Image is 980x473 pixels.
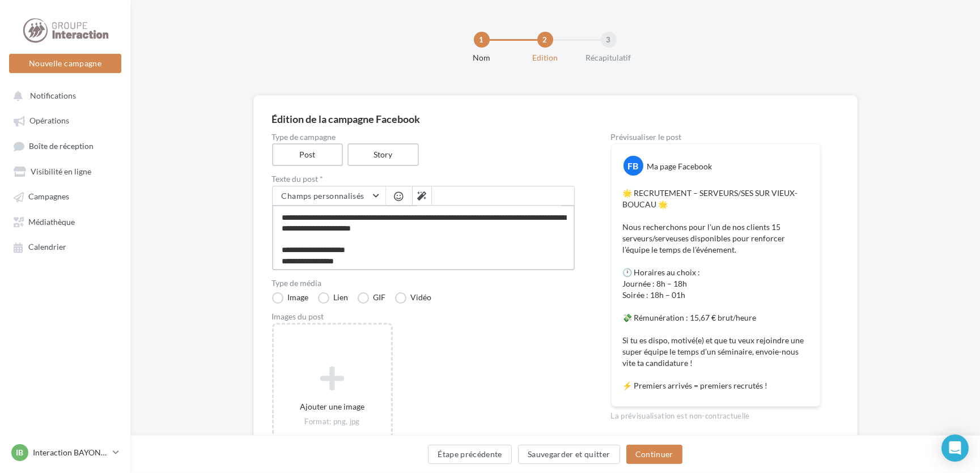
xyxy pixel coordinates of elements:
span: IB [16,447,24,458]
a: Opérations [7,110,124,130]
span: Notifications [30,91,76,100]
div: 2 [537,32,553,48]
a: Médiathèque [7,211,124,232]
span: Médiathèque [28,217,75,227]
span: Campagnes [28,192,69,202]
button: Champs personnalisés [273,186,385,206]
span: Calendrier [28,242,66,252]
button: Étape précédente [428,445,512,464]
a: Campagnes [7,186,124,206]
a: Visibilité en ligne [7,161,124,181]
div: La prévisualisation est non-contractuelle [611,407,821,421]
label: Type de campagne [272,133,575,141]
a: Calendrier [7,236,124,257]
span: Visibilité en ligne [31,167,91,176]
span: Opérations [29,116,69,126]
div: Édition de la campagne Facebook [272,114,839,124]
span: Champs personnalisés [282,191,364,201]
div: Prévisualiser le post [611,133,821,141]
label: Lien [318,292,349,304]
button: Notifications [7,85,119,105]
div: Nom [446,52,518,63]
label: Post [272,143,343,166]
label: Texte du post * [272,175,575,183]
span: Boîte de réception [29,141,94,151]
label: Type de média [272,279,575,287]
div: Edition [509,52,582,63]
p: Interaction BAYONNE [33,447,108,458]
button: Sauvegarder et quitter [518,445,620,464]
div: Open Intercom Messenger [941,434,969,462]
div: Ma page Facebook [647,161,712,172]
div: 1 [474,32,490,48]
a: IB Interaction BAYONNE [9,442,121,463]
label: GIF [358,292,386,304]
div: Images du post [272,313,575,321]
div: FB [623,156,643,176]
label: Vidéo [395,292,432,304]
button: Continuer [626,445,682,464]
a: Boîte de réception [7,135,124,156]
button: Nouvelle campagne [9,54,121,73]
div: 3 [601,32,617,48]
p: 🌟 RECRUTEMENT – SERVEURS/SES SUR VIEUX-BOUCAU 🌟 Nous recherchons pour l'un de nos clients 15 serv... [623,188,809,391]
label: Image [272,292,309,304]
label: Story [347,143,419,166]
div: Récapitulatif [572,52,645,63]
